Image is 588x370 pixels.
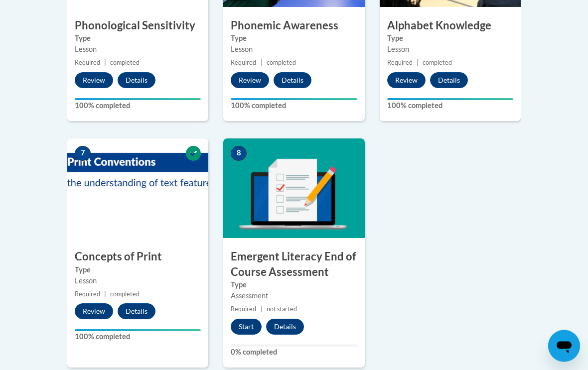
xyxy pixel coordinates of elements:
[267,59,296,67] span: completed
[75,291,100,298] span: Required
[231,33,357,44] label: Type
[231,146,247,161] span: 8
[110,59,140,67] span: completed
[231,319,262,335] button: Start
[67,139,208,239] img: Course Image
[104,291,106,298] span: |
[75,332,201,343] label: 100% completed
[118,304,155,320] button: Details
[75,276,201,287] div: Lesson
[75,59,100,67] span: Required
[417,59,419,67] span: |
[548,330,580,362] iframe: Button to launch messaging window
[387,33,513,44] label: Type
[67,249,208,265] h3: Concepts of Print
[75,265,201,276] label: Type
[267,306,297,313] span: not started
[231,280,357,291] label: Type
[75,304,113,320] button: Review
[266,319,304,335] button: Details
[231,99,357,101] div: Your progress
[75,146,91,161] span: 7
[67,18,208,34] h3: Phonological Sensitivity
[104,59,106,67] span: |
[430,73,468,89] button: Details
[261,306,263,313] span: |
[75,33,201,44] label: Type
[387,73,426,89] button: Review
[387,101,513,112] label: 100% completed
[223,18,364,34] h3: Phonemic Awareness
[231,44,357,55] div: Lesson
[223,249,364,280] h3: Emergent Literacy End of Course Assessment
[110,291,140,298] span: completed
[231,59,256,67] span: Required
[387,44,513,55] div: Lesson
[75,73,113,89] button: Review
[118,73,155,89] button: Details
[75,330,201,332] div: Your progress
[75,44,201,55] div: Lesson
[380,18,521,34] h3: Alphabet Knowledge
[231,73,269,89] button: Review
[274,73,311,89] button: Details
[261,59,263,67] span: |
[387,99,513,101] div: Your progress
[231,347,357,358] label: 0% completed
[387,59,413,67] span: Required
[231,306,256,313] span: Required
[423,59,452,67] span: completed
[223,139,364,239] img: Course Image
[75,99,201,101] div: Your progress
[75,101,201,112] label: 100% completed
[231,101,357,112] label: 100% completed
[231,291,357,302] div: Assessment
